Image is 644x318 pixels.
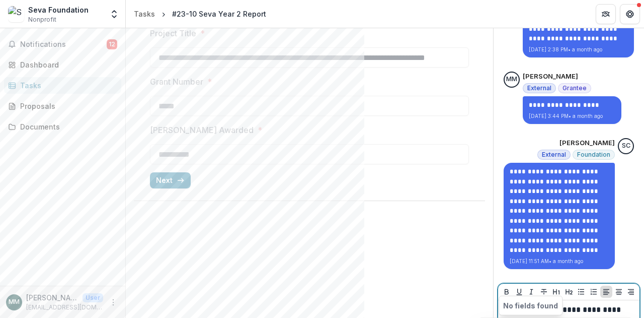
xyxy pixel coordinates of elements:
[172,9,266,19] div: #23-10 Seva Year 2 Report
[622,143,630,149] div: Sandra Ching
[20,121,113,132] div: Documents
[150,124,254,136] p: [PERSON_NAME] Awarded
[20,40,107,49] span: Notifications
[506,76,517,83] div: Margo Mays
[130,7,159,21] a: Tasks
[501,286,513,298] button: Bold
[600,286,612,298] button: Align Left
[510,258,609,265] p: [DATE] 11:51 AM • a month ago
[575,286,587,298] button: Bullet List
[20,59,113,70] div: Dashboard
[613,286,625,298] button: Align Center
[596,4,616,24] button: Partners
[150,172,191,188] button: Next
[527,85,551,92] span: External
[26,303,103,312] p: [EMAIL_ADDRESS][DOMAIN_NAME]
[513,286,525,298] button: Underline
[562,85,587,92] span: Grantee
[83,293,103,302] p: User
[4,98,121,114] a: Proposals
[20,101,113,111] div: Proposals
[499,296,562,315] div: No fields found
[134,9,155,19] div: Tasks
[107,39,117,49] span: 12
[28,5,89,15] div: Seva Foundation
[150,27,196,39] p: Project Title
[107,296,119,308] button: More
[523,72,578,82] p: [PERSON_NAME]
[28,15,56,24] span: Nonprofit
[620,4,640,24] button: Get Help
[4,77,121,94] a: Tasks
[529,46,628,53] p: [DATE] 2:38 PM • a month ago
[538,286,550,298] button: Strike
[525,286,537,298] button: Italicize
[130,7,270,21] nav: breadcrumb
[550,286,562,298] button: Heading 1
[150,76,203,88] p: Grant Number
[8,6,24,22] img: Seva Foundation
[9,299,20,305] div: Margo Mays
[20,80,113,91] div: Tasks
[559,138,615,148] p: [PERSON_NAME]
[4,56,121,73] a: Dashboard
[107,4,121,24] button: Open entity switcher
[625,286,637,298] button: Align Right
[542,151,566,158] span: External
[4,118,121,135] a: Documents
[588,286,600,298] button: Ordered List
[563,286,575,298] button: Heading 2
[26,292,78,303] p: [PERSON_NAME]
[529,112,615,120] p: [DATE] 3:44 PM • a month ago
[577,151,610,158] span: Foundation
[4,36,121,52] button: Notifications12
